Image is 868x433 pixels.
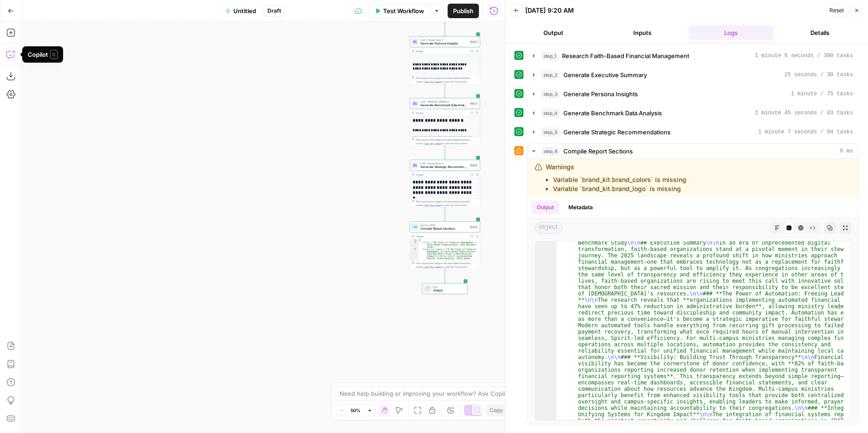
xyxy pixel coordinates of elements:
span: Untitled [233,6,256,15]
span: step_1 [541,51,558,60]
span: 50% [350,407,360,414]
span: step_4 [541,108,560,118]
div: Output [416,173,468,177]
span: 1 minute 45 seconds / 83 tasks [755,109,853,117]
span: step_6 [541,147,560,156]
span: Toggle code folding, rows 1 through 4 [416,239,419,241]
span: Copy the output [424,80,442,83]
span: 1 minute / 75 tasks [791,90,853,98]
div: EndOutput [410,283,480,294]
g: Edge from step_5 to step_6 [444,208,446,221]
button: Inputs [600,25,685,40]
span: Generate Persona Insights [420,41,468,46]
div: This output is too large & has been abbreviated for review. to view the full content. [416,138,478,145]
span: LLM · Claude Opus 4 [420,38,468,42]
span: Copy the output [424,266,442,268]
span: Test Workflow [383,6,424,15]
span: 1 minute 7 seconds / 94 tasks [758,128,853,136]
span: Generate Benchmark Data Analysis [420,103,468,108]
span: step_5 [541,128,560,137]
g: Edge from step_3 to step_4 [444,84,446,98]
div: Step 4 [469,102,478,106]
div: Output [416,111,468,115]
span: Format JSON [420,223,468,227]
span: Copy the output [424,204,442,207]
div: 1 [410,239,419,241]
button: Publish [448,4,479,18]
g: Edge from step_2 to step_3 [444,23,446,36]
span: Reset [829,6,844,15]
button: 1 minute 7 seconds / 94 tasks [528,125,858,139]
button: Details [777,25,863,40]
button: Output [511,25,596,40]
li: Variable `brand_kit.brand_colors` is missing [553,175,686,184]
div: This output is too large & has been abbreviated for review. to view the full content. [416,261,478,269]
span: LLM · Claude Opus 4 [420,162,468,165]
div: This output is too large & has been abbreviated for review. to view the full content. [416,200,478,207]
div: 6 ms [528,159,858,424]
button: 1 minute 6 seconds / 300 tasks [528,49,858,63]
span: Copy the output [424,142,442,145]
button: Test Workflow [369,4,429,18]
button: Reset [825,5,848,16]
button: 25 seconds / 30 tasks [528,68,858,82]
span: Generate Persona Insights [563,89,638,98]
button: 1 minute 45 seconds / 83 tasks [528,106,858,120]
g: Edge from step_4 to step_5 [444,146,446,159]
div: This output is too large & has been abbreviated for review. to view the full content. [416,76,478,84]
span: 25 seconds / 30 tasks [784,71,853,79]
div: 2 [410,241,419,248]
button: Untitled [220,4,261,18]
g: Edge from step_6 to end [444,270,446,283]
span: LLM · [PERSON_NAME] 4.1 [420,100,468,103]
span: End [433,285,464,289]
span: Copy [489,406,503,414]
div: Step 6 [469,225,478,229]
div: Step 5 [469,163,478,167]
span: step_3 [541,89,560,98]
li: Variable `brand_kit.brand_logo` is missing [553,184,686,193]
span: Generate Strategic Recommendations [420,165,468,169]
div: Output [416,49,468,53]
span: Draft [267,7,281,15]
span: Compile Report Sections [563,147,633,156]
span: Generate Executive Summary [563,70,647,79]
button: Logs [689,25,774,40]
span: object [535,222,562,234]
span: Generate Strategic Recommendations [563,128,671,137]
span: 6 ms [840,147,853,155]
div: Step 3 [469,40,478,44]
button: 1 minute / 75 tasks [528,87,858,101]
div: Format JSONCompile Report SectionsStep 6Output{ "title":"The State of Financial Management in Fai... [410,221,480,270]
button: 6 ms [528,144,858,158]
span: 1 minute 6 seconds / 300 tasks [755,52,853,60]
div: Output [416,235,468,238]
span: Compile Report Sections [420,226,468,231]
span: Publish [453,6,473,15]
span: Generate Benchmark Data Analysis [563,108,662,118]
span: step_2 [541,70,560,79]
div: Warnings [546,162,686,193]
button: Copy [486,404,507,416]
span: Output [433,288,464,293]
button: Metadata [563,201,598,214]
button: Output [531,201,559,214]
span: Research Faith-Based Financial Management [562,51,689,60]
